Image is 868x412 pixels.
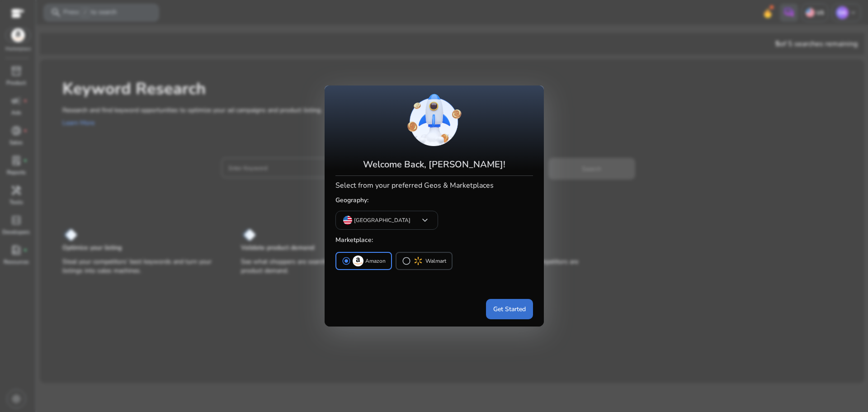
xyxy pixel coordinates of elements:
[402,256,411,265] span: radio_button_unchecked
[335,233,533,248] h5: Marketplace:
[343,216,352,225] img: us.svg
[420,215,430,226] span: keyboard_arrow_down
[486,299,533,319] button: Get Started
[425,256,446,266] p: Walmart
[365,256,386,266] p: Amazon
[493,304,526,314] span: Get Started
[335,193,533,208] h5: Geography:
[353,256,363,266] img: amazon.svg
[413,256,424,266] img: walmart.svg
[354,216,410,224] p: [GEOGRAPHIC_DATA]
[342,256,351,265] span: radio_button_checked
